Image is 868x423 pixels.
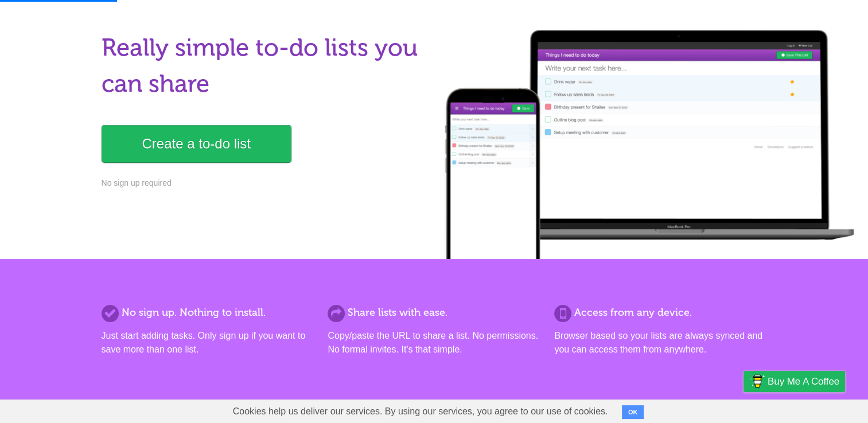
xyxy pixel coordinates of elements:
a: Buy me a coffee [744,371,845,392]
h2: No sign up. Nothing to install. [102,305,314,320]
a: Create a to-do list [102,125,291,163]
h1: Really simple to-do lists you can share [102,30,427,102]
h2: Share lists with ease. [328,305,540,320]
span: Cookies help us deliver our services. By using our services, you agree to our use of cookies. [221,400,620,423]
p: No sign up required [102,177,427,189]
h2: Access from any device. [554,305,766,320]
button: OK [622,405,644,419]
p: Copy/paste the URL to share a list. No permissions. No formal invites. It's that simple. [328,329,540,357]
p: Just start adding tasks. Only sign up if you want to save more than one list. [102,329,314,357]
img: Buy me a coffee [749,371,765,391]
span: Buy me a coffee [768,371,839,391]
p: Browser based so your lists are always synced and you can access them from anywhere. [554,329,766,357]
